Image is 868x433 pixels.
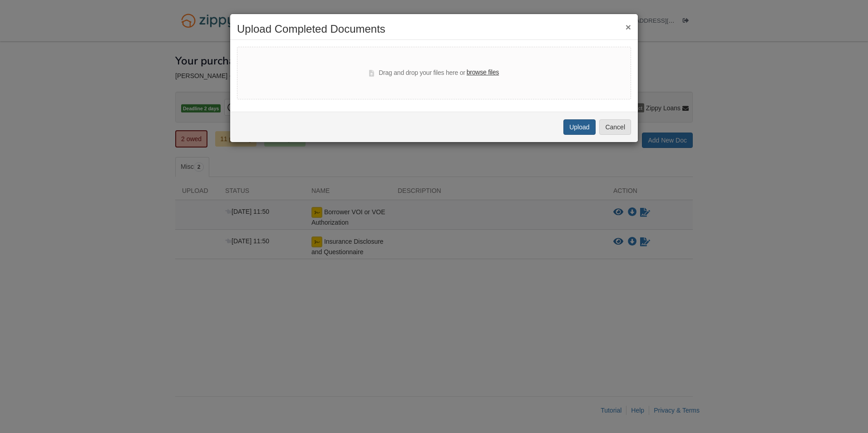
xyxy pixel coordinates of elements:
[599,119,631,135] button: Cancel
[563,119,595,135] button: Upload
[369,68,499,79] div: Drag and drop your files here or
[237,23,631,35] h2: Upload Completed Documents
[626,22,631,32] button: ×
[467,68,499,78] label: browse files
